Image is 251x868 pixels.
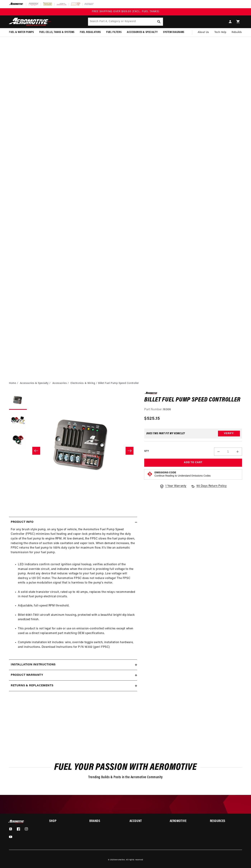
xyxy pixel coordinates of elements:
[71,381,95,385] a: Electronics & Wiring
[165,484,186,489] span: 1 Year Warranty
[144,407,242,412] div: Part Number:
[229,28,245,37] summary: Rebuilds
[18,640,135,649] li: Complete installation kit includes: wire, override toggle switch, installation hardware, and inst...
[9,670,137,680] summary: Product warranty
[11,663,56,667] h2: Installation Instructions
[9,392,137,510] media-gallery: Gallery Viewer
[144,397,242,403] h1: Billet Fuel Pump Speed Controller
[9,412,27,429] button: Load image 2 in gallery view
[80,30,101,34] span: Fuel Regulators
[9,431,27,449] button: Load image 3 in gallery view
[154,471,211,478] button: Emissions CodeContinue Reading to Understand Emissions Codes
[214,30,226,34] span: Tech Help
[108,859,125,861] small: © 2025 .
[212,28,229,37] summary: Tech Help
[126,859,143,861] small: All rights reserved
[218,431,240,436] button: Verify
[11,520,33,525] h2: Product Info
[154,471,176,474] strong: Emissions Code
[77,28,104,37] summary: Fuel Regulators
[11,673,43,678] h2: Product warranty
[18,627,135,636] li: This product is not legal for sale or use on emission-controlled vehicles except when used as a d...
[170,820,202,823] summary: Aeromotive
[196,484,227,492] span: 90 Days Return Policy
[210,820,242,823] summary: Resources
[9,30,34,34] span: Fuel & Water Pumps
[92,10,159,13] span: FREE SHIPPING OVER $109.00 (EXCL. FUEL TANKS)
[8,820,26,823] img: Aeromotive
[195,28,212,37] a: About Us
[154,474,211,478] p: Continue Reading to Understand Emissions Codes
[127,30,158,34] span: Accessories & Specialty
[130,820,162,823] summary: Account
[9,527,137,654] div: For any brush style pump, on any type of vehicle, the Aeromotive Fuel Pump Speed Controller (FPSC...
[98,381,139,385] li: Billet Fuel Pump Speed Controller
[9,763,242,772] h2: Fuel Your Passion with Aeromotive
[144,459,242,467] button: Add to Cart
[104,28,124,37] summary: Fuel Filters
[18,613,135,622] li: Billet 6061-T651 aircraft aluminum housing, protected with a beautiful bright dip black anodized ...
[88,776,163,779] span: Trending Builds & Posts in the Aeromotive Community
[49,820,81,823] summary: Shop
[88,18,163,26] input: Search by Part Number, Category or Keyword
[89,820,121,823] summary: Brands
[146,432,185,435] div: Does This part fit My vehicle?
[198,31,209,34] span: About Us
[155,18,163,26] button: search button
[18,562,135,585] li: LED indicators confirm correct ignition signal hookup, verifies activation of the manual override...
[37,28,77,37] summary: Fuel Cells, Tanks & Systems
[9,681,137,691] summary: Returns & replacements
[32,447,40,455] button: Slide left
[52,381,67,385] a: Accessories
[114,859,125,861] a: Aeromotive
[39,30,74,34] span: Fuel Cells, Tanks & Systems
[9,381,16,385] a: Home
[9,392,27,410] button: Load image 1 in gallery view
[232,30,242,34] span: Rebuilds
[191,484,227,492] a: 90 Days Return Policy
[144,415,160,422] span: $525.15
[124,28,160,37] summary: Accessories & Specialty
[126,447,133,455] button: Slide right
[9,517,137,527] summary: Product Info
[147,471,153,477] img: Emissions code
[18,590,135,599] li: A solid-state transistor circuit, rated up to 40 amps, replaces the relays recommended in most fu...
[18,604,135,608] li: Adjustable, full-speed RPM threshold.
[160,484,186,489] a: 1 Year Warranty
[11,683,53,688] h2: Returns & replacements
[106,30,121,34] span: Fuel Filters
[8,18,53,26] img: Aeromotive
[9,381,242,385] nav: breadcrumbs
[20,381,51,385] li: Accessories & Specialty
[144,450,149,453] label: QTY
[160,28,187,37] summary: System Diagrams
[163,408,171,411] strong: 16306
[163,30,184,34] span: System Diagrams
[9,660,137,670] summary: Installation Instructions
[6,28,37,37] summary: Fuel & Water Pumps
